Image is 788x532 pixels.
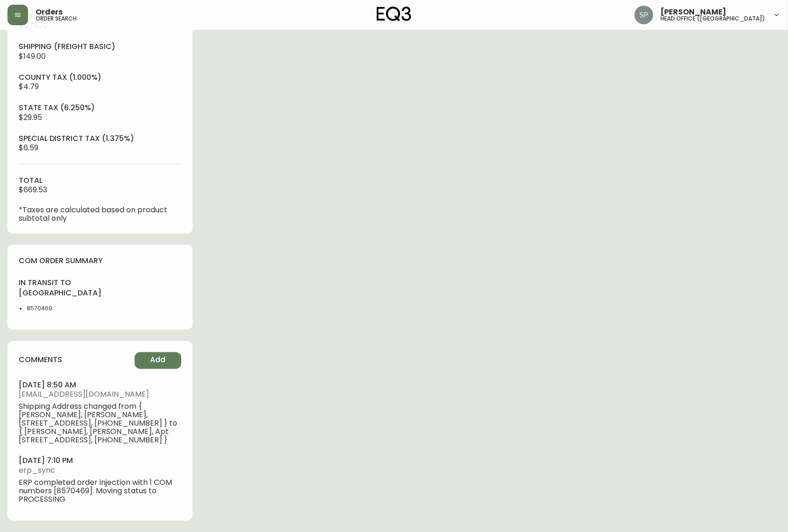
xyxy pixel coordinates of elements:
[150,355,165,365] span: Add
[635,6,653,24] img: 0cb179e7bf3690758a1aaa5f0aafa0b4
[36,8,63,16] span: Orders
[19,133,181,144] h4: special district tax (1.375%)
[27,305,94,313] li: 8570469
[19,403,181,445] span: Shipping Address changed from { [PERSON_NAME], [PERSON_NAME], [STREET_ADDRESS], [PHONE_NUMBER] } ...
[19,206,181,223] p: *Taxes are calculated based on product subtotal only
[19,72,181,83] h4: county tax (1.000%)
[19,184,47,195] span: $669.53
[19,175,181,186] h4: total
[661,16,766,21] h5: head office ([GEOGRAPHIC_DATA])
[19,256,181,266] h4: com order summary
[19,380,181,391] h4: [DATE] 8:50 am
[19,112,42,123] span: $29.95
[135,352,181,369] button: Add
[19,456,181,466] h4: [DATE] 7:10 pm
[19,51,46,62] span: $149.00
[661,8,727,16] span: [PERSON_NAME]
[19,81,39,92] span: $4.79
[19,103,181,113] h4: state tax (6.250%)
[19,467,181,475] span: erp_sync
[36,16,77,21] h5: order search
[19,391,181,399] span: [EMAIL_ADDRESS][DOMAIN_NAME]
[19,278,94,299] h4: in transit to [GEOGRAPHIC_DATA]
[19,42,181,52] h4: Shipping ( Freight Basic )
[19,479,181,504] span: ERP completed order injection with 1 COM numbers [8570469]. Moving status to PROCESSING
[377,7,411,21] img: logo
[19,355,62,365] h4: comments
[19,142,38,153] span: $6.59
